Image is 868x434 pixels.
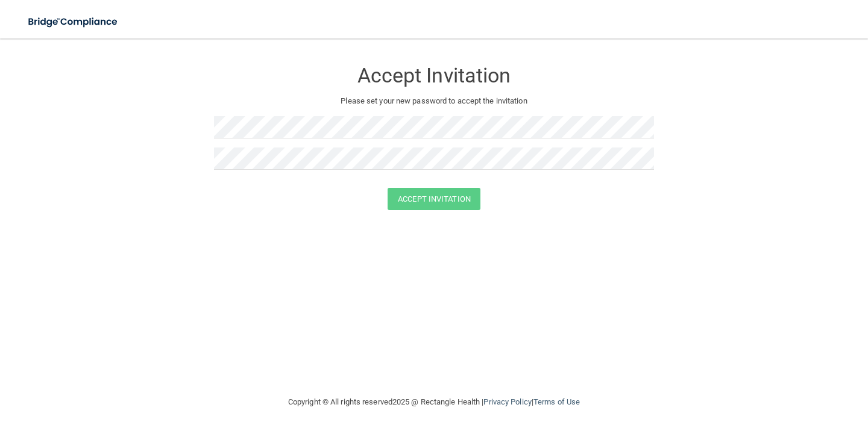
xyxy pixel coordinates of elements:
[18,10,129,34] img: bridge_compliance_login_screen.278c3ca4.svg
[483,397,531,406] a: Privacy Policy
[533,397,580,406] a: Terms of Use
[223,94,645,108] p: Please set your new password to accept the invitation
[388,188,480,210] button: Accept Invitation
[214,383,654,421] div: Copyright © All rights reserved 2025 @ Rectangle Health | |
[214,64,654,87] h3: Accept Invitation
